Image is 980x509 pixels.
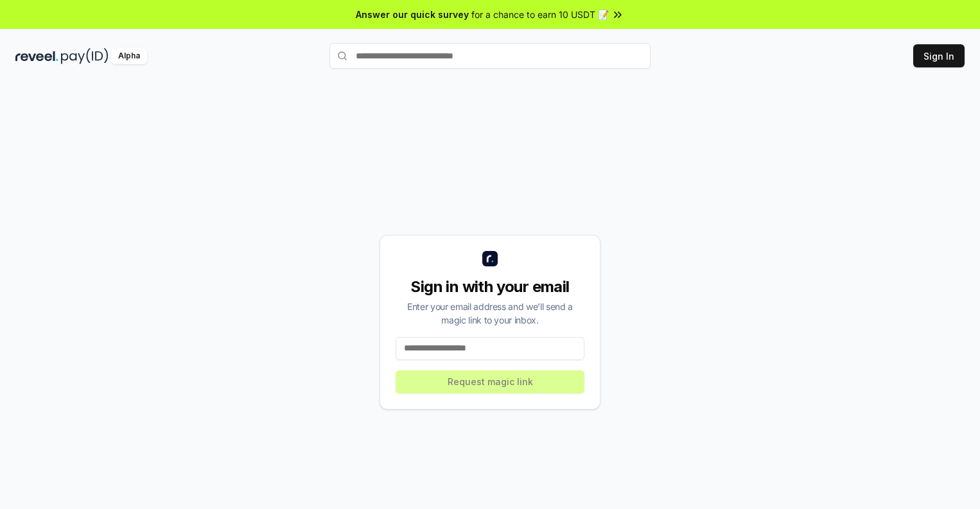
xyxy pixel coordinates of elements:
[61,48,109,64] img: pay_id
[356,8,469,21] span: Answer our quick survey
[471,8,609,21] span: for a chance to earn 10 USDT 📝
[396,277,584,297] div: Sign in with your email
[111,48,147,64] div: Alpha
[396,300,584,327] div: Enter your email address and we’ll send a magic link to your inbox.
[15,48,58,64] img: reveel_dark
[482,251,498,266] img: logo_small
[913,44,965,67] button: Sign In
